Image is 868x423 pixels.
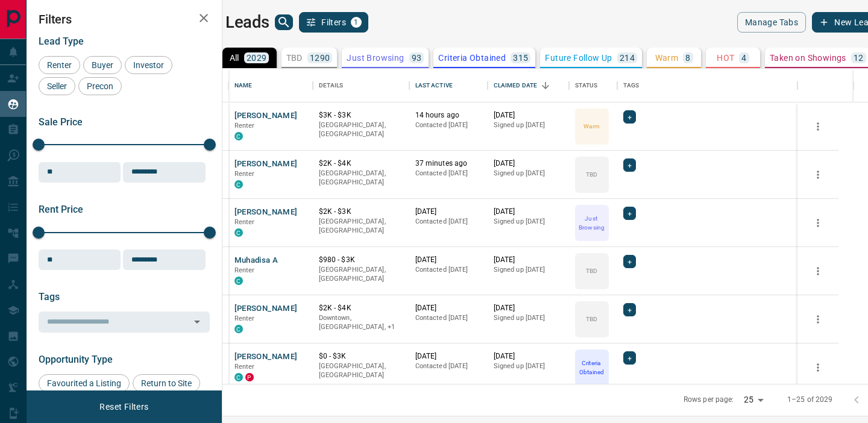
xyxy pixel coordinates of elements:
[415,110,482,121] p: 14 hours ago
[494,169,563,178] p: Signed up [DATE]
[319,207,403,217] p: $2K - $3K
[129,60,168,70] span: Investor
[809,262,827,280] button: more
[576,359,608,377] p: Criteria Obtained
[39,12,210,27] h2: Filters
[245,373,254,381] div: property.ca
[576,214,608,232] p: Just Browsing
[234,373,243,381] div: condos.ca
[87,60,118,70] span: Buyer
[739,391,768,409] div: 25
[494,69,538,102] div: Claimed Date
[275,14,293,30] button: search button
[230,54,239,62] p: All
[494,217,563,227] p: Signed up [DATE]
[494,265,563,275] p: Signed up [DATE]
[319,313,403,332] p: Toronto
[415,303,482,313] p: [DATE]
[319,265,403,284] p: [GEOGRAPHIC_DATA], [GEOGRAPHIC_DATA]
[741,54,746,62] p: 4
[494,158,563,169] p: [DATE]
[319,303,403,313] p: $2K - $4K
[409,69,488,102] div: Last Active
[39,36,84,47] span: Lead Type
[537,77,554,94] button: Sort
[299,12,368,33] button: Filters1
[234,351,298,363] button: [PERSON_NAME]
[319,121,403,139] p: [GEOGRAPHIC_DATA], [GEOGRAPHIC_DATA]
[627,255,632,268] span: +
[200,13,269,32] h1: My Leads
[809,214,827,232] button: more
[494,255,563,265] p: [DATE]
[234,228,243,237] div: condos.ca
[415,217,482,227] p: Contacted [DATE]
[617,69,798,102] div: Tags
[494,351,563,362] p: [DATE]
[627,352,632,364] span: +
[809,117,827,136] button: more
[39,77,75,95] div: Seller
[586,266,597,275] p: TBD
[234,277,243,285] div: condos.ca
[319,362,403,380] p: [GEOGRAPHIC_DATA], [GEOGRAPHIC_DATA]
[319,110,403,121] p: $3K - $3K
[494,303,563,313] p: [DATE]
[234,255,278,266] button: Muhadisa A
[234,132,243,140] div: condos.ca
[39,291,60,302] span: Tags
[623,303,636,316] div: +
[228,69,313,102] div: Name
[623,351,636,365] div: +
[83,56,122,74] div: Buyer
[809,166,827,184] button: more
[234,266,255,274] span: Renter
[575,69,598,102] div: Status
[415,121,482,130] p: Contacted [DATE]
[627,207,632,219] span: +
[39,354,113,365] span: Opportunity Type
[415,169,482,178] p: Contacted [DATE]
[623,69,640,102] div: Tags
[627,159,632,171] span: +
[319,69,344,102] div: Details
[494,121,563,130] p: Signed up [DATE]
[627,304,632,316] span: +
[43,81,71,91] span: Seller
[809,310,827,328] button: more
[787,395,833,405] p: 1–25 of 2029
[39,204,83,215] span: Rent Price
[685,54,690,62] p: 8
[438,54,506,62] p: Criteria Obtained
[39,56,80,74] div: Renter
[125,56,172,74] div: Investor
[494,362,563,371] p: Signed up [DATE]
[39,374,130,392] div: Favourited a Listing
[43,60,76,70] span: Renter
[684,395,734,405] p: Rows per page:
[234,303,298,315] button: [PERSON_NAME]
[319,169,403,187] p: [GEOGRAPHIC_DATA], [GEOGRAPHIC_DATA]
[234,69,253,102] div: Name
[415,207,482,217] p: [DATE]
[513,54,528,62] p: 315
[569,69,617,102] div: Status
[623,110,636,124] div: +
[488,69,569,102] div: Claimed Date
[310,54,330,62] p: 1290
[620,54,635,62] p: 214
[234,315,255,322] span: Renter
[623,255,636,268] div: +
[247,54,267,62] p: 2029
[737,12,806,33] button: Manage Tabs
[583,122,599,131] p: Warm
[415,362,482,371] p: Contacted [DATE]
[234,170,255,178] span: Renter
[494,110,563,121] p: [DATE]
[286,54,303,62] p: TBD
[234,180,243,189] div: condos.ca
[623,207,636,220] div: +
[319,217,403,236] p: [GEOGRAPHIC_DATA], [GEOGRAPHIC_DATA]
[319,351,403,362] p: $0 - $3K
[234,158,298,170] button: [PERSON_NAME]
